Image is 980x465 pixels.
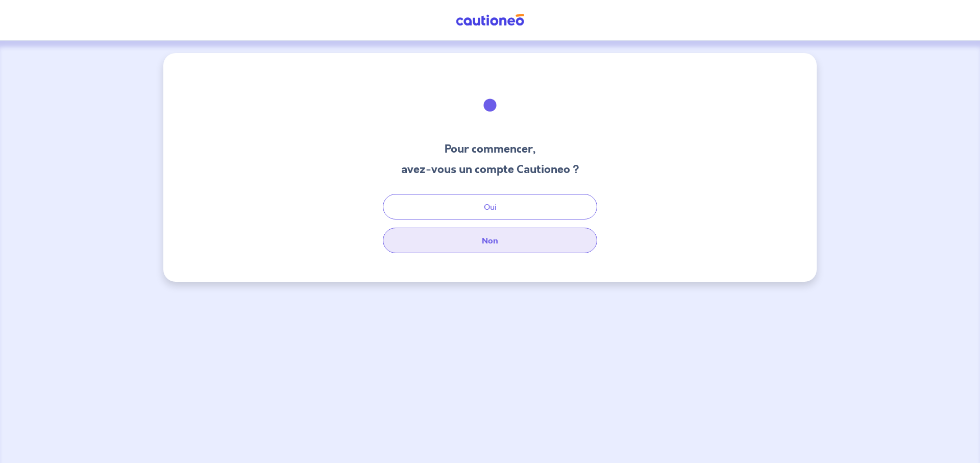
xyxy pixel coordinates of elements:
[462,78,518,133] img: illu_welcome.svg
[401,141,579,157] h3: Pour commencer,
[401,161,579,178] h3: avez-vous un compte Cautioneo ?
[383,194,597,219] button: Oui
[383,228,597,253] button: Non
[452,14,528,27] img: Cautioneo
